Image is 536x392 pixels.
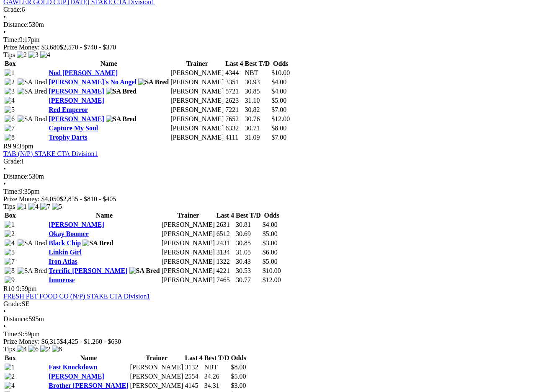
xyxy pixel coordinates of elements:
img: 2 [17,51,27,59]
span: $4.00 [271,78,286,86]
span: • [3,165,6,172]
td: 30.43 [235,257,261,266]
td: 30.69 [235,230,261,238]
th: Odds [262,211,281,220]
span: • [3,308,6,315]
img: SA Bred [18,78,47,86]
a: FRESH PET FOOD CO (N/P) STAKE CTA Division1 [3,293,150,300]
img: SA Bred [18,115,47,123]
img: 4 [17,345,27,353]
td: 2554 [185,372,203,381]
td: 4111 [225,133,243,142]
a: Nod [PERSON_NAME] [49,69,118,76]
td: [PERSON_NAME] [161,239,215,247]
img: 3 [28,51,39,59]
a: Red Emperor [49,106,88,113]
td: [PERSON_NAME] [170,133,224,142]
span: $4,425 - $1,260 - $630 [60,338,121,345]
th: Name [48,60,169,68]
th: Best T/D [235,211,261,220]
img: 4 [5,382,15,389]
td: [PERSON_NAME] [170,87,224,96]
div: 9:59pm [3,330,533,338]
img: 9 [5,276,15,284]
span: Time: [3,36,19,43]
span: $2,835 - $810 - $405 [60,195,116,202]
a: Fast Knockdown [49,363,97,371]
span: R10 [3,285,15,292]
a: [PERSON_NAME] [49,88,104,95]
td: NBT [204,363,230,371]
span: Box [5,60,16,67]
img: 7 [40,203,50,210]
span: $7.00 [271,106,286,113]
td: [PERSON_NAME] [170,124,224,132]
span: Time: [3,188,19,195]
img: 5 [52,203,62,210]
img: 7 [5,258,15,265]
img: 1 [5,363,15,371]
span: • [3,323,6,330]
td: [PERSON_NAME] [161,221,215,229]
th: Best T/D [204,354,230,362]
span: $8.00 [231,363,246,371]
td: 7465 [216,276,234,284]
td: 34.26 [204,372,230,381]
td: 4145 [185,382,203,390]
img: 6 [5,115,15,123]
td: 30.53 [235,267,261,275]
div: 530m [3,173,533,180]
td: 30.77 [235,276,261,284]
span: Box [5,212,16,219]
td: 4221 [216,267,234,275]
td: 31.05 [235,248,261,257]
td: 30.85 [235,239,261,247]
img: 5 [5,249,15,256]
img: 2 [40,345,50,353]
div: SE [3,300,533,308]
a: Iron Atlas [49,258,77,265]
span: 9:59pm [16,285,37,292]
span: $3.00 [231,382,246,389]
td: [PERSON_NAME] [170,96,224,105]
img: 1 [5,69,15,77]
td: 30.82 [245,106,271,114]
span: • [3,13,6,21]
td: 3132 [185,363,203,371]
th: Name [48,211,160,220]
img: SA Bred [106,88,137,95]
td: [PERSON_NAME] [161,276,215,284]
th: Name [48,354,129,362]
img: 4 [28,203,39,210]
a: [PERSON_NAME] [49,97,104,104]
span: $10.00 [263,267,281,274]
td: 1322 [216,257,234,266]
img: SA Bred [18,88,47,95]
td: [PERSON_NAME] [129,363,183,371]
a: Trophy Darts [49,134,87,141]
span: $4.00 [271,88,286,95]
img: SA Bred [129,267,160,275]
td: 2623 [225,96,243,105]
td: 7221 [225,106,243,114]
a: TAB (N/P) STAKE CTA Division1 [3,150,98,157]
img: 2 [5,78,15,86]
span: $5.00 [263,258,278,265]
img: 1 [17,203,27,210]
img: 2 [5,230,15,238]
td: [PERSON_NAME] [170,115,224,123]
div: Prize Money: $3,680 [3,44,533,51]
span: $5.00 [231,373,246,380]
td: 3351 [225,78,243,86]
img: SA Bred [106,115,137,123]
td: 2631 [216,221,234,229]
td: 3134 [216,248,234,257]
td: 5721 [225,87,243,96]
td: NBT [245,69,271,77]
span: Grade: [3,300,22,307]
th: Last 4 [185,354,203,362]
span: • [3,29,6,36]
img: 8 [52,345,62,353]
img: 5 [5,106,15,114]
th: Trainer [161,211,215,220]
